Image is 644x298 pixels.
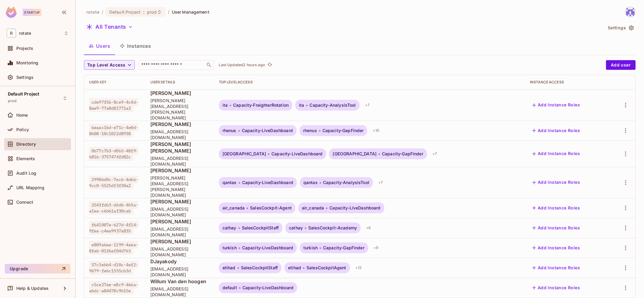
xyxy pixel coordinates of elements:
div: + 10 [370,126,381,135]
button: Add user [606,60,636,70]
span: Default Project [8,92,39,96]
span: Capacity-LiveDashboard [242,285,293,290]
button: refresh [266,61,274,69]
span: SalesCockpitStaff [241,265,278,270]
span: cathay [289,225,303,230]
span: turkish [303,245,318,250]
span: Capacity-LiveDashboard [242,245,293,250]
div: + 9 [371,243,381,253]
span: qantas [223,180,237,185]
span: Connect [16,200,33,205]
span: air_canada [223,206,245,210]
span: Capacity-GapFinder [322,128,364,133]
button: Add Instance Roles [530,178,582,187]
span: DJayakody [150,258,209,265]
span: default [223,285,237,290]
div: User Key [89,80,141,85]
button: Add Instance Roles [530,100,582,110]
span: cde97f56-8ce9-4c4d-8ae9-77a8d81771a3 [89,98,138,112]
span: prod [8,99,17,103]
span: [PERSON_NAME] [150,167,209,174]
span: [PERSON_NAME] [150,198,209,205]
span: Default Project [109,9,141,15]
span: User Management [172,9,210,15]
span: Capacity-LiveDashboard [242,128,293,133]
span: [EMAIL_ADDRESS][DOMAIN_NAME] [150,266,209,277]
span: SalesCockpitStaff [242,225,279,230]
span: Home [16,113,28,118]
span: Capacity-LiveDashboard [242,180,293,185]
span: : [143,10,145,15]
span: [PERSON_NAME] [PERSON_NAME] [150,141,209,154]
button: Users [84,38,115,53]
span: [PERSON_NAME] [150,90,209,96]
span: ita [299,103,304,108]
span: SalesCockpit-Agent [250,206,292,210]
div: + 7 [376,178,385,187]
span: 2543fdb3-ddd6-4b5a-a1ea-c6b61af30cab [89,201,138,215]
img: yoongjia@letsrotate.com [625,7,635,17]
span: [PERSON_NAME][EMAIL_ADDRESS][PERSON_NAME][DOMAIN_NAME] [150,175,209,198]
button: Add Instance Roles [530,223,582,233]
span: the active workspace [86,9,99,15]
span: [EMAIL_ADDRESS][DOMAIN_NAME] [150,129,209,140]
div: Top Level Access [219,80,520,85]
span: f641007e-627d-4f14-9fea-c4ea9937a835 [89,221,138,235]
span: qantas [303,180,318,185]
div: + 7 [363,100,372,110]
span: SalesCockpitAgent [306,265,346,270]
span: [PERSON_NAME] [150,238,209,245]
span: [EMAIL_ADDRESS][DOMAIN_NAME] [150,286,209,297]
span: [EMAIL_ADDRESS][DOMAIN_NAME] [150,226,209,238]
span: [EMAIL_ADDRESS][DOMAIN_NAME] [150,155,209,167]
span: URL Mapping [16,185,44,190]
span: Settings [16,75,34,80]
button: Add Instance Roles [530,149,582,159]
span: turkish [223,245,237,250]
span: Projects [16,46,33,51]
button: All Tenants [84,22,135,32]
span: Capacity-LiveDashboard [329,206,380,210]
img: SReyMgAAAABJRU5ErkJggg== [6,7,17,18]
button: Settings [605,23,636,33]
span: Elements [16,156,35,161]
span: Monitoring [16,60,39,65]
span: rhenus [303,128,317,133]
button: Top Level Access [84,60,135,70]
button: Upgrade [5,264,70,274]
li: / [168,9,169,15]
span: Capacity-AnalysisTool [323,180,369,185]
span: air_canada [302,206,324,210]
span: e809a6ee-1199-4a6e-8fab-01f6af04d763 [89,241,138,255]
span: refresh [267,62,272,68]
button: Add Instance Roles [530,283,582,293]
button: Add Instance Roles [530,263,582,273]
button: Add Instance Roles [530,243,582,253]
span: [EMAIL_ADDRESS][DOMAIN_NAME] [150,206,209,218]
span: Help & Updates [16,286,49,291]
span: Capacity-AnalysisTool [309,103,356,108]
span: [GEOGRAPHIC_DATA] [223,151,266,156]
span: Top Level Access [87,61,125,69]
span: c5ce27ee-e8c9-466a-a6dc-a84478c9b15e [89,281,138,295]
li: / [102,9,103,15]
span: Capacity-GapFinder [323,245,364,250]
p: Last Updated 2 hours ago [219,63,265,67]
span: Click to refresh data [265,61,274,69]
span: Capacity-GapFinder [382,151,423,156]
span: Willum Van den hoogen [150,278,209,285]
span: rhenus [223,128,236,133]
span: Audit Log [16,171,36,176]
span: 0b77c7b3-d0b5-48f9-b816-3757474fd82c [89,147,138,161]
span: ita [223,103,228,108]
span: [PERSON_NAME] [150,218,209,225]
div: + 12 [353,263,364,273]
span: cathay [223,225,236,230]
button: Add Instance Roles [530,203,582,213]
span: Policy [16,127,29,132]
span: 6eaac16d-e71c-4e0d-8608-10c1022d8938 [89,124,138,138]
span: [PERSON_NAME][EMAIL_ADDRESS][PERSON_NAME][DOMAIN_NAME] [150,98,209,121]
span: etihad [223,265,235,270]
span: [EMAIL_ADDRESS][DOMAIN_NAME] [150,246,209,258]
button: Instances [115,38,156,53]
